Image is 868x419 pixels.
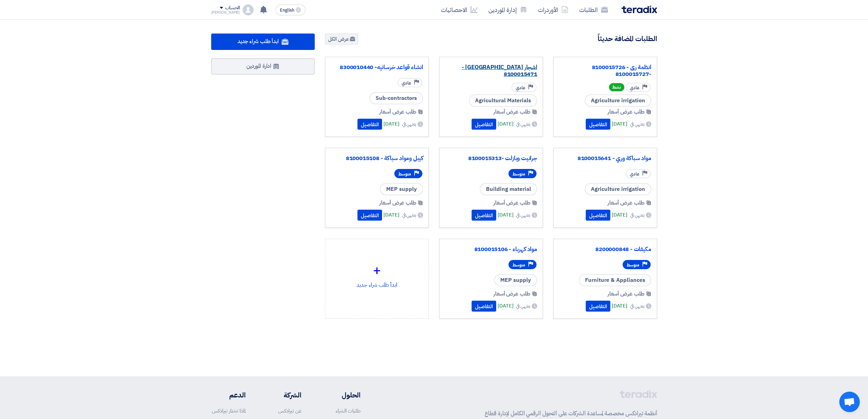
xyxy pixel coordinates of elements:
button: التفاصيل [472,210,496,221]
a: اشجار [GEOGRAPHIC_DATA] - 8100015471 [445,64,537,78]
span: طلب عرض أسعار [608,108,645,116]
span: متوسط [513,262,525,268]
span: Agriculture irrigation [585,183,651,195]
span: عادي [516,84,525,91]
span: طلب عرض أسعار [379,108,416,116]
div: + [331,260,423,281]
img: Teradix logo [622,5,657,13]
span: MEP supply [380,183,423,195]
span: متوسط [513,171,525,177]
a: الأوردرات [532,2,574,18]
a: الاحصائيات [435,2,483,18]
span: ينتهي في [630,211,644,219]
li: الحلول [322,390,361,400]
span: [DATE] [612,211,627,219]
span: نشط [609,83,624,91]
a: انظمة رى - 8100015726 -8100015727 [559,64,651,78]
span: MEP supply [494,274,537,286]
span: [DATE] [383,211,399,219]
a: إدارة الموردين [483,2,532,18]
span: [DATE] [612,302,627,310]
a: مواد كهرباء - 8100015106 [445,246,537,253]
a: Open chat [839,392,860,412]
a: طلبات الشراء [336,407,361,415]
span: ابدأ طلب شراء جديد [238,37,279,45]
div: ابدأ طلب شراء جديد [331,245,423,305]
span: ينتهي في [516,302,530,310]
span: Furniture & Appliances [579,274,651,286]
a: الطلبات [574,2,613,18]
button: التفاصيل [357,210,382,221]
span: طلب عرض أسعار [608,199,645,207]
span: Agricultural Materials [469,94,537,107]
span: [DATE] [498,120,513,128]
li: الشركة [266,390,301,400]
span: ينتهي في [402,120,416,128]
a: لماذا تختار تيرادكس [212,407,246,415]
div: [PERSON_NAME] [211,11,240,14]
button: English [275,4,306,15]
span: ينتهي في [630,120,644,128]
button: التفاصيل [586,301,610,312]
span: [DATE] [498,302,513,310]
span: Sub-contractors [369,92,423,104]
a: مواد سباكة وري - 8100015641 [559,155,651,162]
span: [DATE] [498,211,513,219]
img: profile_test.png [243,4,254,15]
a: مكيفات - 8200000848 [559,246,651,253]
span: [DATE] [612,120,627,128]
span: طلب عرض أسعار [379,199,416,207]
span: Agriculture irrigation [585,94,651,107]
button: التفاصيل [472,119,496,130]
a: ادارة الموردين [211,58,315,75]
span: طلب عرض أسعار [608,290,645,298]
span: Building material [480,183,537,195]
button: التفاصيل [586,210,610,221]
a: انشاء قواعد خرسانيه- 8300010440 [331,64,423,71]
button: التفاصيل [357,119,382,130]
a: عن تيرادكس [278,407,301,415]
span: متوسط [627,262,639,268]
span: متوسط [398,171,411,177]
h4: الطلبات المضافة حديثاً [598,34,657,43]
span: [DATE] [383,120,399,128]
span: عادي [630,84,639,91]
a: كيبل ومواد سباكة - 8100015108 [331,155,423,162]
span: ينتهي في [516,211,530,219]
button: التفاصيل [586,119,610,130]
span: طلب عرض أسعار [493,108,530,116]
li: الدعم [211,390,246,400]
button: التفاصيل [472,301,496,312]
a: جرانيت وبازلت -8100015313 [445,155,537,162]
span: ينتهي في [630,302,644,310]
span: English [280,8,294,13]
span: عادي [402,80,411,86]
div: الحساب [225,5,240,11]
span: طلب عرض أسعار [493,290,530,298]
span: ينتهي في [516,120,530,128]
span: ينتهي في [402,211,416,219]
span: طلب عرض أسعار [493,199,530,207]
span: عادي [630,171,639,177]
a: عرض الكل [325,34,358,44]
